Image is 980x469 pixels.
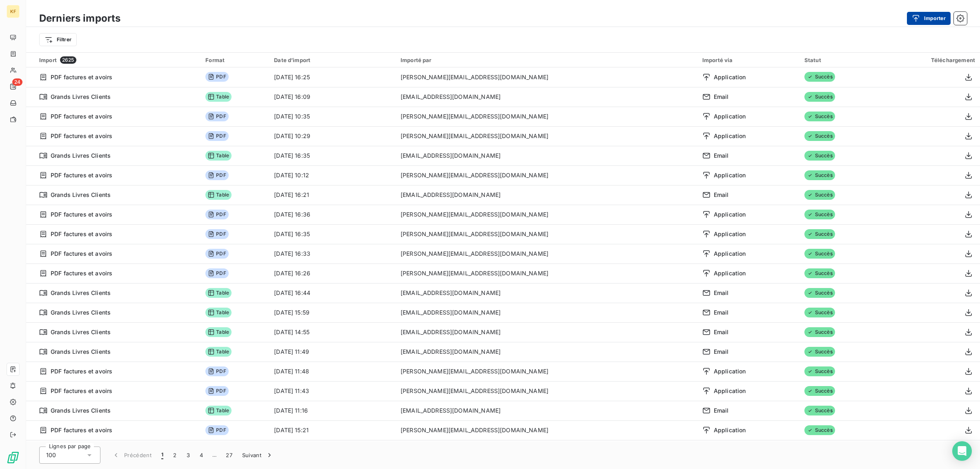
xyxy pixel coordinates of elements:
td: [EMAIL_ADDRESS][DOMAIN_NAME] [396,283,697,303]
span: PDF [205,170,228,180]
span: Table [205,190,232,200]
span: Table [205,308,232,317]
span: Succès [804,288,835,298]
td: [PERSON_NAME][EMAIL_ADDRESS][DOMAIN_NAME] [396,67,697,87]
span: Succès [804,249,835,259]
span: PDF factures et avoirs [51,112,112,121]
span: PDF [205,425,228,435]
span: 1 [161,451,163,459]
span: Application [714,367,746,375]
td: [DATE] 16:26 [269,264,396,283]
span: Succès [804,347,835,357]
td: [PERSON_NAME][EMAIL_ADDRESS][DOMAIN_NAME] [396,205,697,224]
td: [DATE] 16:44 [269,283,396,303]
span: Grands Livres Clients [51,191,111,199]
button: 3 [182,447,195,464]
span: Succès [804,268,835,278]
span: Grands Livres Clients [51,328,111,336]
span: Application [714,250,746,258]
span: Grands Livres Clients [51,308,111,317]
span: Application [714,269,746,277]
span: PDF [205,268,228,278]
div: Import [39,56,196,64]
span: Succès [804,131,835,141]
span: Grands Livres Clients [51,406,111,415]
span: PDF [205,112,228,121]
span: PDF factures et avoirs [51,230,112,238]
span: Table [205,406,232,415]
td: [DATE] 14:55 [269,322,396,342]
button: 1 [156,447,168,464]
span: PDF factures et avoirs [51,210,112,219]
td: [EMAIL_ADDRESS][DOMAIN_NAME] [396,322,697,342]
span: Succès [804,210,835,219]
td: [DATE] 11:43 [269,381,396,401]
span: 24 [12,78,22,86]
span: PDF [205,131,228,141]
span: PDF [205,72,228,82]
span: Succès [804,190,835,200]
td: [PERSON_NAME][EMAIL_ADDRESS][DOMAIN_NAME] [396,165,697,185]
span: 100 [46,451,56,459]
td: [PERSON_NAME][EMAIL_ADDRESS][DOMAIN_NAME] [396,264,697,283]
span: PDF factures et avoirs [51,269,112,277]
h3: Derniers imports [39,11,120,26]
span: PDF factures et avoirs [51,367,112,375]
div: Date d’import [274,57,391,63]
span: Email [714,191,729,199]
div: Importé par [401,57,693,63]
img: Logo LeanPay [7,451,20,464]
td: [PERSON_NAME][EMAIL_ADDRESS][DOMAIN_NAME] [396,381,697,401]
span: Grands Livres Clients [51,348,111,356]
td: [EMAIL_ADDRESS][DOMAIN_NAME] [396,87,697,107]
td: [DATE] 15:21 [269,420,396,440]
td: [DATE] 10:29 [269,126,396,146]
td: [EMAIL_ADDRESS][DOMAIN_NAME] [396,401,697,420]
span: PDF [205,210,228,219]
td: [EMAIL_ADDRESS][DOMAIN_NAME] [396,146,697,165]
span: Application [714,230,746,238]
td: [DATE] 11:49 [269,342,396,362]
td: [DATE] 11:54 [269,440,396,460]
span: Succès [804,151,835,161]
div: Open Intercom Messenger [952,441,972,461]
span: Table [205,327,232,337]
span: Table [205,288,232,298]
span: PDF [205,229,228,239]
span: PDF [205,386,228,396]
span: PDF factures et avoirs [51,387,112,395]
span: Email [714,406,729,415]
td: [DATE] 11:48 [269,362,396,381]
td: [DATE] 10:12 [269,165,396,185]
span: Succès [804,425,835,435]
span: Application [714,387,746,395]
span: PDF [205,249,228,259]
button: Précédent [107,447,156,464]
span: Application [714,426,746,434]
td: [DATE] 11:16 [269,401,396,420]
span: Succès [804,406,835,415]
span: … [208,449,221,462]
span: PDF factures et avoirs [51,250,112,258]
span: Succès [804,366,835,376]
td: [PERSON_NAME][EMAIL_ADDRESS][DOMAIN_NAME] [396,244,697,264]
span: Succès [804,112,835,121]
td: [PERSON_NAME][EMAIL_ADDRESS][DOMAIN_NAME] [396,126,697,146]
td: [DATE] 16:25 [269,67,396,87]
span: Succès [804,92,835,102]
span: Grands Livres Clients [51,289,111,297]
span: Succès [804,327,835,337]
span: PDF factures et avoirs [51,426,112,434]
span: Application [714,112,746,121]
td: [PERSON_NAME][EMAIL_ADDRESS][DOMAIN_NAME] [396,362,697,381]
td: [DATE] 16:21 [269,185,396,205]
button: 4 [195,447,208,464]
button: Suivant [237,447,278,464]
span: Succès [804,229,835,239]
td: [EMAIL_ADDRESS][DOMAIN_NAME] [396,440,697,460]
span: Table [205,151,232,161]
button: Filtrer [39,33,77,46]
span: Application [714,210,746,219]
span: Application [714,73,746,81]
span: Email [714,308,729,317]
